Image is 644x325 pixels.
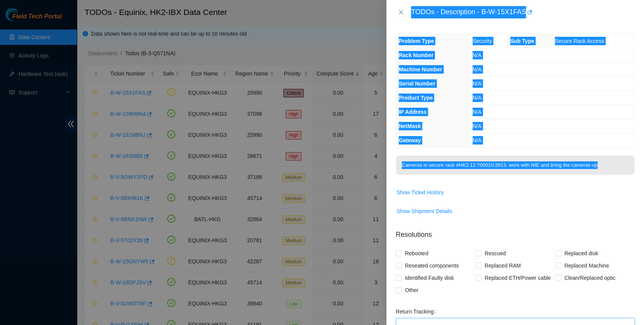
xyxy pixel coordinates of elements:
[481,259,524,272] span: Replaced RAM
[402,284,421,296] span: Other
[473,95,481,101] span: N/A
[473,38,492,44] span: Security
[510,38,534,44] span: Sub Type
[481,247,509,259] span: Rescued
[396,9,406,16] button: Close
[473,80,481,87] span: N/A
[399,52,433,58] span: Rack Number
[561,259,612,272] span: Replaced Machine
[396,205,453,217] button: Show Shipment Details
[396,186,444,199] button: Show Ticket History
[396,305,439,318] label: Return Tracking
[402,259,462,272] span: Reseated components
[473,123,481,129] span: N/A
[396,156,634,175] p: Cameras in secure rack #HK2:12:700010:2813. work with NIE and bring the cameras up
[399,66,442,72] span: Machine Number
[399,109,426,115] span: IP Address
[561,247,601,259] span: Replaced disk
[396,207,452,215] span: Show Shipment Details
[399,95,433,101] span: Product Type
[555,38,604,44] span: Secure Rack Access
[399,38,434,44] span: Problem Type
[402,272,457,284] span: Identified Faulty disk
[399,137,421,143] span: Gateway
[561,272,619,284] span: Clean/Replaced optic
[473,109,481,115] span: N/A
[399,80,435,87] span: Serial Number
[481,272,554,284] span: Replaced ETH/Power cable
[396,188,444,197] span: Show Ticket History
[473,52,481,58] span: N/A
[473,137,481,143] span: N/A
[473,66,481,72] span: N/A
[411,6,635,18] div: TODOs - Description - B-W-15X1FAS
[396,223,635,240] p: Resolutions
[399,123,421,129] span: NetMask
[402,247,431,259] span: Rebooted
[398,9,404,15] span: close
